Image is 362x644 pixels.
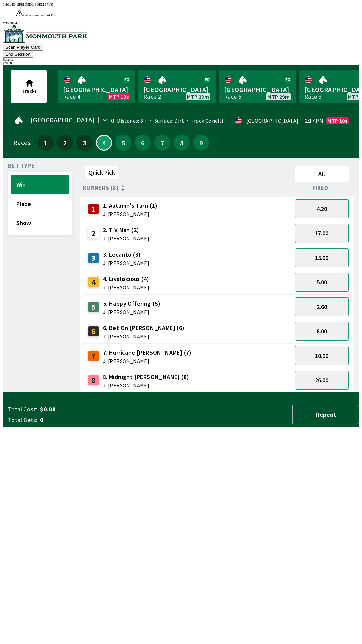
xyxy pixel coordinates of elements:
span: Surface: Dirt [147,117,184,124]
div: 1 [88,204,99,214]
span: 0 [40,416,145,424]
div: Race 5 [224,94,241,99]
button: Repeat [292,405,359,424]
button: Show [11,213,69,232]
span: 5. Happy Offering (5) [103,299,160,308]
button: End Session [3,51,33,58]
div: Races [13,140,31,145]
span: 6. Bet On [PERSON_NAME] (6) [103,324,185,332]
button: All [295,166,349,182]
span: 10.00 [315,352,328,360]
button: 3 [76,135,93,151]
button: 5.00 [295,273,349,292]
span: $0.00 [40,405,145,413]
span: [GEOGRAPHIC_DATA] [31,117,95,123]
button: 10.00 [295,346,349,365]
span: Total Bets: [8,416,37,424]
span: J: [PERSON_NAME] [103,358,192,364]
span: Total Cost: [8,405,37,413]
span: Tracks [22,88,37,94]
div: 4 [88,277,99,288]
span: 8.00 [317,327,327,335]
a: [GEOGRAPHIC_DATA]Race 5MTP 29m [219,70,296,103]
span: 2:17 PM [305,118,323,123]
div: Public ID: [3,3,359,6]
span: 2.60 [317,303,327,311]
a: [GEOGRAPHIC_DATA]Race 4MTP 10s [58,70,135,103]
span: 5.00 [317,278,327,286]
button: 8 [174,135,190,151]
span: [GEOGRAPHIC_DATA] [63,85,130,94]
div: 5 [88,302,99,312]
button: Place [11,194,69,213]
img: venue logo [3,25,87,43]
span: 2FRI-Z5DL-3QEM-37UK [17,3,53,6]
span: J: [PERSON_NAME] [103,383,189,388]
button: 7 [154,135,170,151]
span: Runners (8) [83,185,119,191]
span: Bet Type [8,163,35,168]
span: MTP 29m [267,94,290,99]
button: 8.00 [295,322,349,341]
button: Tracks [11,70,47,103]
span: Show [16,219,64,227]
span: 2 [59,140,71,145]
span: Please Remove Last Print [23,13,57,17]
div: Race 3 [304,94,322,99]
span: Repeat [298,411,353,418]
button: 17.00 [295,224,349,243]
button: Quick Pick [85,166,118,179]
div: 6 [88,326,99,337]
span: 1 [39,140,52,145]
div: 3 [88,253,99,263]
span: 15.00 [315,254,328,262]
span: 26.00 [315,376,328,384]
span: J: [PERSON_NAME] [103,285,149,290]
div: 2 [88,228,99,239]
button: 4.20 [295,199,349,218]
span: MTP 23m [187,94,209,99]
span: 4. Livaliscious (4) [103,275,149,283]
span: J: [PERSON_NAME] [103,260,149,266]
span: Quick Pick [88,169,115,176]
button: Win [11,175,69,194]
span: 8 [175,140,188,145]
button: 15.00 [295,248,349,267]
div: $ 20.00 [3,61,359,65]
span: 4 [98,141,110,144]
span: 7 [156,140,169,145]
span: 6 [136,140,149,145]
span: J: [PERSON_NAME] [103,334,185,339]
span: Win [16,181,64,189]
div: Race 2 [143,94,161,99]
span: Fixed [313,185,328,191]
button: 26.00 [295,371,349,390]
div: Runners (8) [83,184,292,191]
span: 2. T V Man (2) [103,226,149,234]
span: MTP 10s [327,118,347,123]
span: 1. Autumn's Turn (1) [103,201,158,210]
div: [GEOGRAPHIC_DATA] [246,118,299,123]
span: Distance: 8 F [117,117,147,124]
span: 4.20 [317,205,327,213]
span: 8. Midnight [PERSON_NAME] (8) [103,373,189,381]
span: 3 [78,140,91,145]
div: 7 [88,351,99,361]
button: 4 [96,135,112,151]
span: J: [PERSON_NAME] [103,236,149,241]
div: Version 1.4.0 [3,21,359,25]
span: 5 [117,140,130,145]
span: MTP 10s [109,94,129,99]
span: [GEOGRAPHIC_DATA] [224,85,291,94]
button: Scan Player Card [3,44,43,51]
span: 9 [195,140,207,145]
div: Fixed [292,184,351,191]
button: 2 [57,135,73,151]
button: 5 [115,135,131,151]
div: Balance [3,58,359,61]
div: Race 4 [63,94,80,99]
button: 6 [135,135,151,151]
span: Track Condition: Firm [184,117,243,124]
span: Place [16,200,64,208]
span: J: [PERSON_NAME] [103,309,160,315]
